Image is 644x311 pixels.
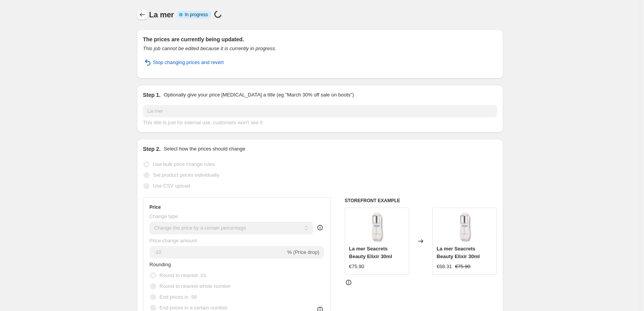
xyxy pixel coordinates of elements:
[160,272,206,278] span: Round to nearest .01
[143,120,263,125] span: This title is just for internal use, customers won't see it
[164,91,354,99] p: Optionally give your price [MEDICAL_DATA] a title (eg "March 30% off sale on boots")
[349,246,392,259] span: La mer Seacrets Beauty Elixir 30ml
[150,262,171,267] span: Rounding
[349,264,364,269] span: €75.90
[149,10,174,19] span: La mer
[160,283,231,289] span: Round to nearest whole number
[153,172,219,178] span: Set product prices individually
[138,56,229,69] button: Stop changing prices and revert
[150,204,161,210] h3: Price
[143,145,161,153] h2: Step 2.
[150,213,178,219] span: Change type
[345,198,497,204] h6: STOREFRONT EXAMPLE
[137,9,148,20] button: Price change jobs
[437,264,452,269] span: €68.31
[143,35,497,43] h2: The prices are currently being updated.
[437,246,480,259] span: La mer Seacrets Beauty Elixir 30ml
[160,305,228,311] span: End prices in a certain number
[143,91,161,99] h2: Step 1.
[143,105,497,117] input: 30% off holiday sale
[153,59,224,66] span: Stop changing prices and revert
[160,294,197,300] span: End prices in .99
[361,212,392,243] img: la-mer-seacrets-beauty-elixir-30ml-291042_80x.png
[150,246,286,259] input: -15
[164,145,245,153] p: Select how the prices should change
[287,249,319,255] span: % (Price drop)
[150,238,197,243] span: Price change amount
[316,224,324,232] div: help
[153,183,190,189] span: Use CSV upload
[143,46,276,51] i: This job cannot be edited because it is currently in progress.
[455,264,470,269] span: €75.90
[153,161,215,167] span: Use bulk price change rules
[449,212,480,243] img: la-mer-seacrets-beauty-elixir-30ml-291042_80x.png
[185,12,208,18] span: In progress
